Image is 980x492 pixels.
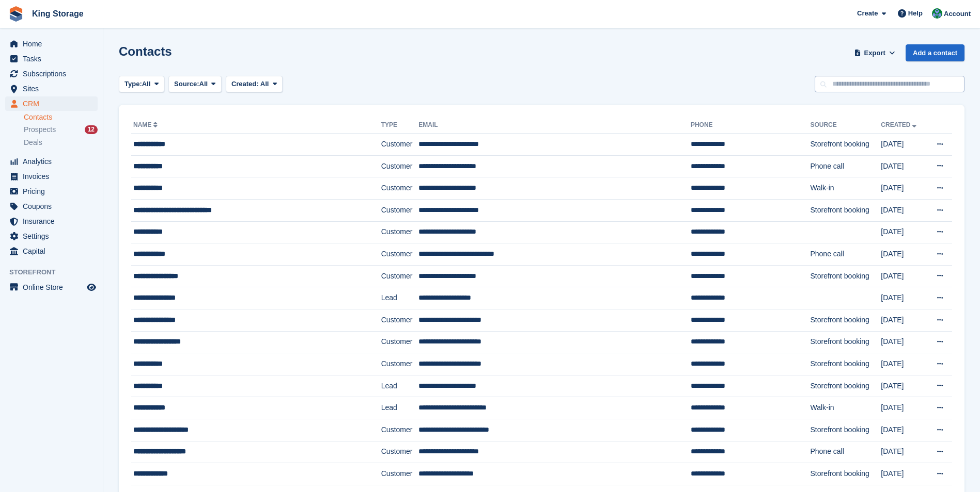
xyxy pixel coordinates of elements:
td: [DATE] [881,199,926,221]
td: [DATE] [881,287,926,309]
span: Invoices [23,169,85,184]
a: Deals [24,137,98,148]
td: Customer [381,199,419,221]
th: Source [810,117,881,134]
span: Help [908,8,923,19]
span: Insurance [23,214,85,228]
span: Tasks [23,52,85,66]
span: Storefront [9,267,103,277]
button: Type: All [119,76,164,93]
a: menu [5,229,98,243]
td: Customer [381,463,419,485]
td: Phone call [810,441,881,463]
td: Customer [381,134,419,156]
a: menu [5,81,98,96]
span: Sites [23,81,85,96]
td: Storefront booking [810,463,881,485]
td: [DATE] [881,419,926,441]
span: Create [857,8,878,19]
img: John King [932,8,942,19]
td: Customer [381,419,419,441]
td: [DATE] [881,353,926,375]
span: Home [23,37,85,51]
td: [DATE] [881,265,926,287]
a: Add a contact [906,44,965,61]
a: Name [133,121,160,128]
img: stora-icon-8386f47178a22dfd0bd8f6a31ec36ba5ce8667c1dd55bd0f319d3a0aa187defe.svg [8,6,24,22]
span: Analytics [23,154,85,169]
td: Customer [381,243,419,266]
td: Phone call [810,243,881,266]
a: menu [5,169,98,184]
a: menu [5,244,98,258]
a: menu [5,67,98,81]
span: Source: [174,79,199,89]
div: 12 [85,125,98,134]
span: Export [864,48,885,58]
a: Preview store [85,281,98,293]
span: Online Store [23,280,85,294]
td: Storefront booking [810,353,881,375]
th: Email [418,117,691,134]
span: Capital [23,244,85,258]
a: menu [5,184,98,199]
a: menu [5,214,98,228]
button: Source: All [168,76,222,93]
td: Storefront booking [810,375,881,397]
td: [DATE] [881,243,926,266]
td: [DATE] [881,375,926,397]
td: [DATE] [881,221,926,243]
span: All [142,79,151,89]
td: Storefront booking [810,309,881,331]
span: Deals [24,138,42,147]
a: Created [881,121,919,128]
span: Created: [231,80,259,88]
td: Storefront booking [810,419,881,441]
span: CRM [23,96,85,111]
td: [DATE] [881,463,926,485]
h1: Contacts [119,44,172,58]
span: Pricing [23,184,85,199]
td: [DATE] [881,441,926,463]
span: Type: [125,79,142,89]
span: Subscriptions [23,67,85,81]
th: Phone [691,117,811,134]
td: [DATE] [881,177,926,200]
a: King Storage [28,5,88,22]
td: Customer [381,331,419,353]
span: Prospects [24,125,56,135]
td: Customer [381,221,419,243]
td: [DATE] [881,134,926,156]
span: Coupons [23,199,85,214]
td: Phone call [810,155,881,177]
a: menu [5,37,98,51]
td: Customer [381,441,419,463]
button: Created: All [226,76,283,93]
td: [DATE] [881,309,926,331]
td: Customer [381,265,419,287]
th: Type [381,117,419,134]
td: Storefront booking [810,134,881,156]
td: Customer [381,177,419,200]
td: [DATE] [881,155,926,177]
td: Walk-in [810,397,881,419]
a: menu [5,96,98,111]
td: Lead [381,397,419,419]
td: Walk-in [810,177,881,200]
td: Customer [381,353,419,375]
td: Lead [381,375,419,397]
td: Storefront booking [810,265,881,287]
td: Customer [381,155,419,177]
a: menu [5,280,98,294]
td: Customer [381,309,419,331]
span: Account [944,9,971,19]
button: Export [852,44,897,61]
a: Prospects 12 [24,124,98,135]
td: [DATE] [881,331,926,353]
span: All [199,79,208,89]
span: All [260,80,269,88]
td: Storefront booking [810,199,881,221]
td: Storefront booking [810,331,881,353]
a: menu [5,52,98,66]
span: Settings [23,229,85,243]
